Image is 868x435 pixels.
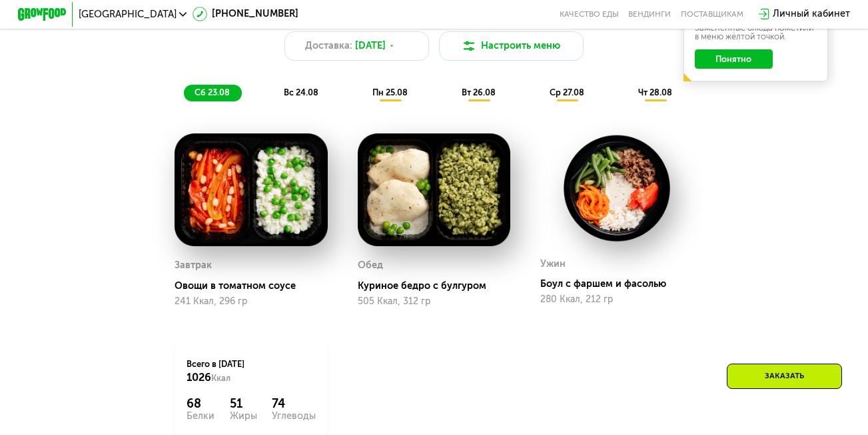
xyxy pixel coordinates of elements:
[372,87,408,97] span: пн 25.08
[540,294,693,305] div: 280 Ккал, 212 гр
[284,87,318,97] span: вс 24.08
[695,49,773,69] button: Понятно
[540,278,703,290] div: Боул с фаршем и фасолью
[550,87,584,97] span: ср 27.08
[175,256,212,274] div: Завтрак
[439,31,584,60] button: Настроить меню
[358,280,520,292] div: Куриное бедро с булгуром
[628,9,671,19] a: Вендинги
[193,7,298,21] a: [PHONE_NUMBER]
[187,358,315,385] div: Всего в [DATE]
[195,87,230,97] span: сб 23.08
[187,397,215,412] div: 68
[230,411,257,420] div: Жиры
[187,371,211,384] span: 1026
[355,39,386,53] span: [DATE]
[358,296,510,307] div: 505 Ккал, 312 гр
[773,7,850,21] div: Личный кабинет
[681,9,743,19] div: поставщикам
[540,255,566,273] div: Ужин
[211,373,230,383] span: Ккал
[175,280,337,292] div: Овощи в томатном соусе
[230,397,257,412] div: 51
[79,9,177,19] span: [GEOGRAPHIC_DATA]
[695,24,817,41] div: Заменённые блюда пометили в меню жёлтой точкой.
[272,411,316,420] div: Углеводы
[175,296,327,307] div: 241 Ккал, 296 гр
[560,9,619,19] a: Качество еды
[358,256,383,274] div: Обед
[187,411,215,420] div: Белки
[638,87,672,97] span: чт 28.08
[727,364,842,389] div: Заказать
[462,87,496,97] span: вт 26.08
[305,39,352,53] span: Доставка:
[272,397,316,412] div: 74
